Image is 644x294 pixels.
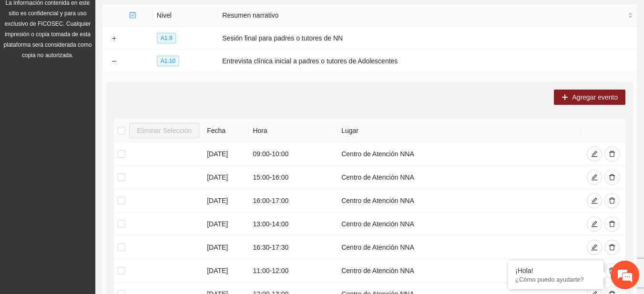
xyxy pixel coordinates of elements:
[222,10,626,20] span: Resumen narrativo
[249,166,337,189] td: 15:00 - 16:00
[249,189,337,213] td: 16:00 - 17:00
[587,146,602,162] button: edit
[591,244,598,252] span: edit
[203,189,249,213] td: [DATE]
[5,194,182,227] textarea: Escriba su mensaje y pulse “Intro”
[337,213,581,236] td: Centro de Atención NNA
[110,58,118,65] button: Collapse row
[337,166,581,189] td: Centro de Atención NNA
[203,213,249,236] td: [DATE]
[609,197,615,205] span: delete
[587,170,602,185] button: edit
[609,244,615,252] span: delete
[249,259,337,283] td: 11:00 - 12:00
[587,240,602,255] button: edit
[604,216,620,232] button: delete
[337,236,581,259] td: Centro de Atención NNA
[203,259,249,283] td: [DATE]
[604,263,620,278] button: delete
[337,119,581,142] th: Lugar
[604,170,620,185] button: delete
[609,174,615,182] span: delete
[129,123,199,138] button: Eliminar Selección
[249,142,337,166] td: 09:00 - 10:00
[218,27,637,50] td: Sesión final para padres o tutores de NN
[218,50,637,72] td: Entrevista clínica inicial a padres o tutores de Adolescentes
[156,5,179,28] div: Minimizar ventana de chat en vivo
[604,240,620,255] button: delete
[157,56,179,66] span: A1.10
[129,12,136,19] span: check-square
[554,90,625,105] button: plusAgregar evento
[337,142,581,166] td: Centro de Atención NNA
[604,193,620,208] button: delete
[50,49,160,61] div: Chatee con nosotros ahora
[157,33,176,43] span: A1.9
[153,4,218,27] th: Nivel
[591,221,598,228] span: edit
[591,197,598,205] span: edit
[203,236,249,259] td: [DATE]
[604,146,620,162] button: delete
[203,142,249,166] td: [DATE]
[562,94,568,101] span: plus
[587,216,602,232] button: edit
[249,213,337,236] td: 13:00 - 14:00
[591,151,598,158] span: edit
[203,119,249,142] th: Fecha
[515,276,596,283] p: ¿Cómo puedo ayudarte?
[55,94,132,190] span: Estamos en línea.
[110,35,118,42] button: Expand row
[249,119,337,142] th: Hora
[249,236,337,259] td: 16:30 - 17:30
[609,151,615,158] span: delete
[591,174,598,182] span: edit
[203,166,249,189] td: [DATE]
[218,4,637,27] th: Resumen narrativo
[337,259,581,283] td: Centro de Atención NNA
[337,189,581,213] td: Centro de Atención NNA
[572,92,618,102] span: Agregar evento
[587,193,602,208] button: edit
[609,267,615,275] span: delete
[515,267,596,274] div: ¡Hola!
[609,221,615,228] span: delete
